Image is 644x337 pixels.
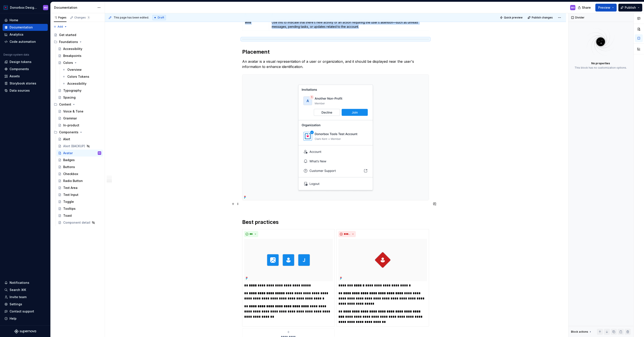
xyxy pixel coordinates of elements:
[63,158,75,162] div: Badges
[10,316,17,321] div: Help
[56,198,103,205] a: Toggle
[3,301,48,308] a: Settings
[338,239,427,281] img: f267f7ff-5066-4dc2-9308-a8a96c7c8d10.png
[10,40,36,44] div: Code automation
[52,31,103,226] div: Page tree
[3,315,48,322] button: Help
[63,186,78,190] div: Text Area
[54,5,95,10] div: Documentation
[245,20,251,24] strong: Info
[63,213,72,218] div: Toast
[60,73,103,80] a: Colors Tokens
[582,5,591,10] span: Share
[63,95,76,100] div: Spacing
[598,5,610,10] span: Preview
[10,67,29,71] div: Components
[67,81,86,86] div: Accessibility
[3,279,48,286] button: Notifications
[618,4,642,12] button: Publish
[3,80,48,87] a: Storybook stories
[571,6,575,9] div: MV
[10,18,18,22] div: Home
[60,66,103,73] a: Overview
[63,172,78,176] div: Checkbox
[56,191,103,198] a: Text Input
[98,151,101,155] div: MV
[63,193,78,197] div: Text Input
[1,3,50,12] button: Donorbox Design SystemMV
[63,200,74,204] div: Toggle
[158,16,164,19] span: Draft
[242,219,279,225] strong: Best practices
[63,137,70,141] div: Alert
[67,68,82,72] div: Overview
[56,94,103,101] a: Spacing
[595,4,617,12] button: Preview
[63,116,77,121] div: Grammar
[591,62,610,65] div: No properties
[3,73,48,80] a: Assets
[14,329,36,334] svg: Supernova Logo
[10,60,31,64] div: Design tokens
[74,16,90,19] div: Changes
[56,122,103,129] a: In-product
[244,239,333,281] img: 6351032f-b397-4c56-8b9b-7c9cc3127b4d.png
[10,288,26,292] div: Search ⌘K
[63,61,73,65] div: Colors
[56,219,103,226] a: Component detail
[56,115,103,122] a: Grammar
[52,31,103,38] a: Get started
[10,295,26,299] div: Invite team
[56,212,103,219] a: Toast
[63,88,81,93] div: Typography
[56,136,103,143] a: Alert
[10,302,22,306] div: Settings
[3,286,48,293] button: Search ⌘K
[242,75,429,200] img: c93d9ad1-21fd-4e88-9cf3-ff6e177ba4ec.png
[56,150,103,157] a: AvatarMV
[63,144,85,148] div: Alert (BACKUP)
[63,220,90,225] div: Component detail
[63,54,81,58] div: Breakpoints
[56,59,103,66] a: Colors
[3,294,48,301] a: Invite team
[532,16,553,19] span: Publish changes
[625,5,636,10] span: Publish
[498,15,525,21] button: Quick preview
[60,80,103,87] a: Accessibility
[571,329,592,335] div: Block actions
[52,38,103,45] div: Foundations
[3,38,48,45] a: Code automation
[576,4,594,12] button: Share
[63,151,73,155] div: Avatar
[52,101,103,108] div: Content
[56,184,103,191] a: Text Area
[56,108,103,115] a: Voice & Tone
[44,6,48,9] div: MV
[10,32,23,37] div: Analytics
[504,16,523,19] span: Quick preview
[242,59,429,69] p: An avatar is a visual representation of a user or organization, and it should be displayed near t...
[59,130,78,134] div: Components
[58,25,63,28] span: Add
[10,81,36,86] div: Storybook stories
[574,66,627,69] div: This block has no customization options.
[52,129,103,136] div: Components
[56,52,103,59] a: Breakpoints
[56,143,103,150] a: Alert (BACKUP)
[52,24,68,30] button: Add
[56,87,103,94] a: Typography
[56,205,103,212] a: Tooltips
[3,308,48,315] button: Contact support
[114,16,149,19] span: This page has been edited.
[56,45,103,52] a: Accessibility
[59,40,78,44] div: Foundations
[571,330,588,334] div: Block actions
[56,157,103,164] a: Badges
[3,58,48,65] a: Design tokens
[3,5,8,10] img: 17077652-375b-4f2c-92b0-528c72b71ea0.png
[63,123,79,127] div: In-product
[63,47,82,51] div: Accessibility
[10,5,38,10] div: Donorbox Design System
[63,179,83,183] div: Radio Button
